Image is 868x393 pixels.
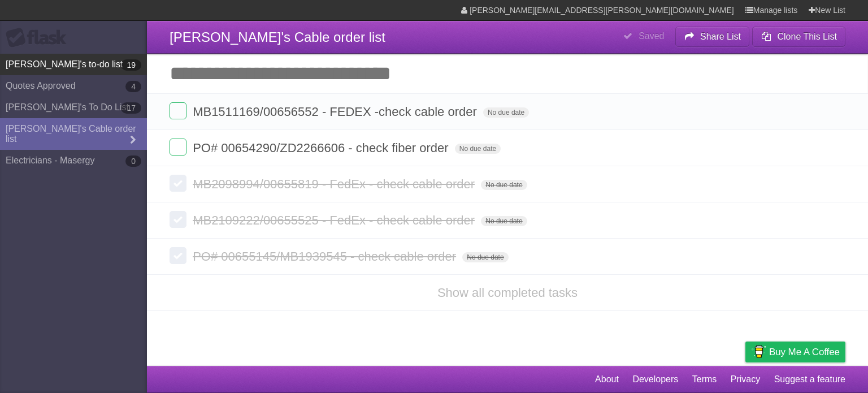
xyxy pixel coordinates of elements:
[125,156,141,167] b: 0
[193,177,478,191] span: MB2098994/00655819 - FedEx - check cable order
[769,342,840,362] span: Buy me a coffee
[437,286,578,300] a: Show all completed tasks
[170,247,186,264] label: Done
[692,369,717,390] a: Terms
[170,102,186,119] label: Done
[193,213,478,227] span: MB2109222/00655525 - FedEx - check cable order
[752,27,845,47] button: Clone This List
[462,252,508,262] span: No due date
[121,102,141,114] b: 17
[193,141,452,155] span: PO# 00654290/ZD2266606 - check fiber order
[774,369,845,390] a: Suggest a feature
[632,369,678,390] a: Developers
[639,31,664,41] b: Saved
[170,211,186,228] label: Done
[193,249,459,264] span: PO# 00655145/MB1939545 - check cable order
[455,144,501,154] span: No due date
[751,342,766,361] img: Buy me a coffee
[170,139,186,156] label: Done
[700,32,741,41] b: Share List
[193,105,480,119] span: MB1511169/00656552 - FEDEX -check cable order
[481,216,527,226] span: No due date
[6,28,73,48] div: Flask
[125,81,141,92] b: 4
[731,369,760,390] a: Privacy
[121,59,141,71] b: 19
[483,107,529,118] span: No due date
[745,342,845,362] a: Buy me a coffee
[170,29,385,45] span: [PERSON_NAME]'s Cable order list
[170,175,186,192] label: Done
[595,369,619,390] a: About
[675,27,750,47] button: Share List
[777,32,837,41] b: Clone This List
[481,180,527,190] span: No due date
